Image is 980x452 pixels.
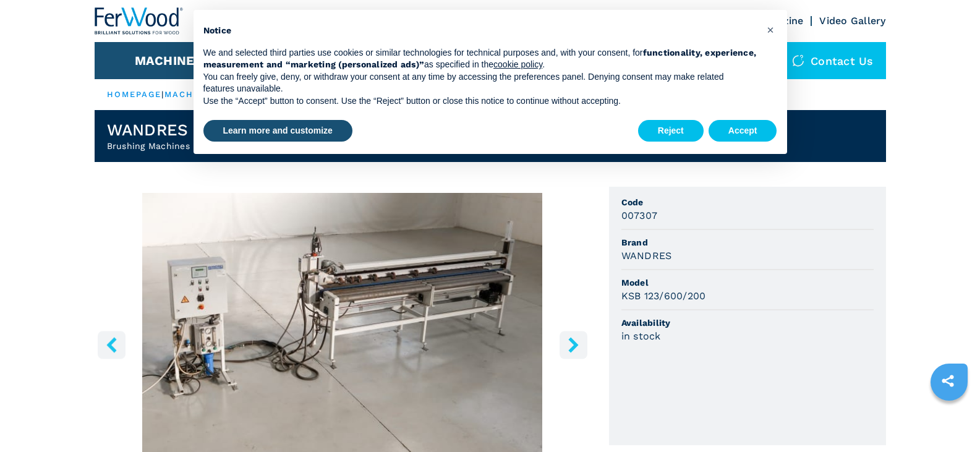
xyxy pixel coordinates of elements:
[819,15,885,27] a: Video Gallery
[98,331,126,359] button: left-button
[792,54,804,67] img: Contact us
[638,120,704,142] button: Reject
[780,42,886,79] div: Contact us
[767,22,774,37] span: ×
[164,90,218,99] a: machines
[107,120,343,140] h1: WANDRES - KSB 123/600/200
[203,95,757,108] p: Use the “Accept” button to consent. Use the “Reject” button or close this notice to continue with...
[709,120,777,142] button: Accept
[761,20,781,40] button: Close this notice
[203,71,757,95] p: You can freely give, deny, or withdraw your consent at any time by accessing the preferences pane...
[107,140,343,152] h2: Brushing Machines
[203,120,352,142] button: Learn more and customize
[927,396,971,443] iframe: Chat
[621,249,672,263] h3: WANDRES
[95,7,184,35] img: Ferwood
[621,236,874,249] span: Brand
[203,48,757,70] strong: functionality, experience, measurement and “marketing (personalized ads)”
[493,59,542,69] a: cookie policy
[203,47,757,71] p: We and selected third parties use cookies or similar technologies for technical purposes and, wit...
[135,53,203,68] button: Machines
[932,365,963,396] a: sharethis
[621,208,658,223] h3: 007307
[161,90,164,99] span: |
[621,196,874,208] span: Code
[621,317,874,329] span: Availability
[560,331,587,359] button: right-button
[621,276,874,289] span: Model
[203,25,757,37] h2: Notice
[621,329,661,343] h3: in stock
[621,289,706,303] h3: KSB 123/600/200
[107,90,162,99] a: HOMEPAGE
